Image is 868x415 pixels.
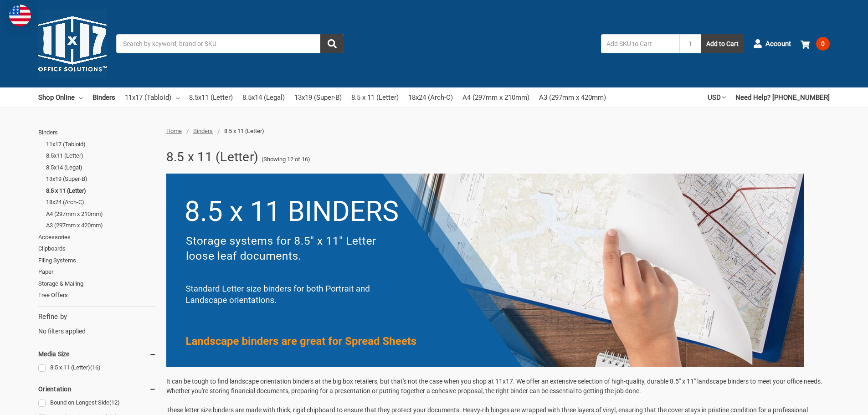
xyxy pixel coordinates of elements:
a: Filing Systems [38,255,156,266]
h1: 8.5 x 11 (Letter) [166,145,258,169]
a: 8.5x14 (Legal) [242,87,285,108]
a: 8.5x11 (Letter) [189,87,233,108]
a: Binders [38,127,156,138]
a: Paper [38,266,156,278]
a: 8.5x14 (Legal) [46,162,156,174]
input: Search by keyword, brand or SKU [116,34,344,53]
img: 3.png [166,174,804,367]
div: No filters applied [38,312,156,336]
a: A4 (297mm x 210mm) [462,87,529,108]
a: 8.5 x 11 (Letter) [38,362,156,374]
a: A3 (297mm x 420mm) [46,220,156,231]
a: Accessories [38,231,156,243]
a: Clipboards [38,243,156,255]
img: 11x17.com [38,10,107,78]
a: Shop Online [38,87,83,108]
a: 13x19 (Super-B) [294,87,342,108]
button: Add to Cart [701,34,744,53]
a: Binders [193,128,213,134]
a: A3 (297mm x 420mm) [539,87,606,108]
a: 8.5x11 (Letter) [46,150,156,162]
a: 11x17 (Tabloid) [46,138,156,150]
a: A4 (297mm x 210mm) [46,208,156,220]
h5: Media Size [38,348,156,359]
span: 8.5 x 11 (Letter) [224,128,264,134]
a: USD [708,87,726,108]
span: (Showing 12 of 16) [262,155,310,164]
h5: Refine by [38,312,156,322]
input: Add SKU to Cart [601,34,679,53]
a: 8.5 x 11 (Letter) [351,87,399,108]
h5: Orientation [38,384,156,395]
a: Account [753,32,791,56]
span: (16) [90,364,101,371]
a: Need Help? [PHONE_NUMBER] [735,87,830,108]
a: Storage & Mailing [38,278,156,290]
a: Binders [92,87,115,108]
img: duty and tax information for United States [9,5,31,26]
span: (12) [109,399,120,406]
a: 0 [801,32,830,56]
a: 8.5 x 11 (Letter) [46,185,156,197]
span: 0 [816,37,830,51]
a: 18x24 (Arch-C) [408,87,453,108]
a: Free Offers [38,289,156,301]
a: Bound on Longest Side [38,397,156,409]
a: 13x19 (Super-B) [46,173,156,185]
a: 11x17 (Tabloid) [125,87,180,108]
a: Home [166,128,182,134]
a: 18x24 (Arch-C) [46,196,156,208]
span: Account [765,39,791,49]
